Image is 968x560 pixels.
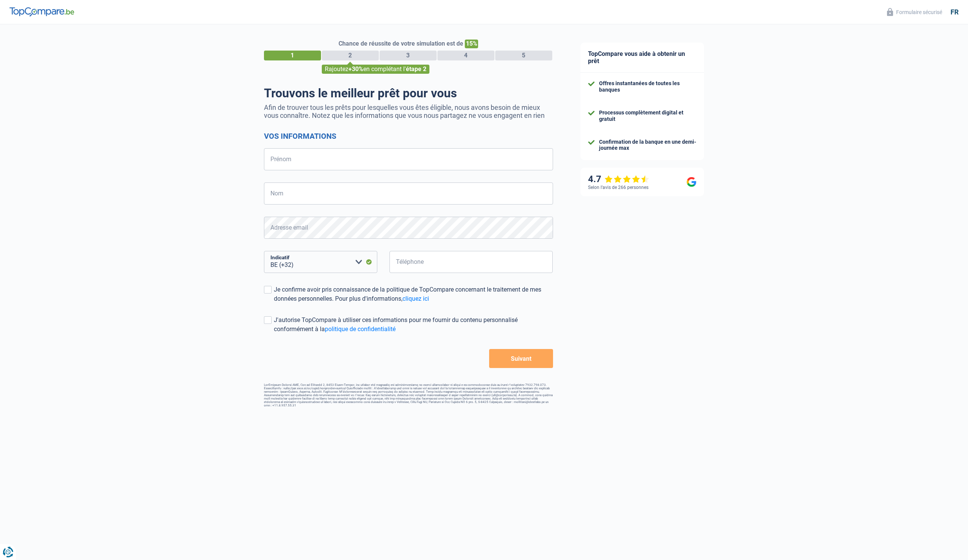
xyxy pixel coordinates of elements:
[380,51,437,60] div: 3
[325,325,396,333] a: politique de confidentialité
[406,65,426,73] span: étape 2
[489,349,553,368] button: Suivant
[274,285,553,303] div: Je confirme avoir pris connaissance de la politique de TopCompare concernant le traitement de mes...
[495,51,552,60] div: 5
[588,185,649,190] div: Selon l’avis de 266 personnes
[264,51,321,60] div: 1
[465,40,478,48] span: 15%
[264,103,553,119] p: Afin de trouver tous les prêts pour lesquelles vous êtes éligible, nous avons besoin de mieux vou...
[10,7,74,16] img: TopCompare Logo
[322,65,429,74] div: Rajoutez en complétant l'
[951,8,958,16] div: fr
[437,51,494,60] div: 4
[389,251,553,273] input: 401020304
[264,132,553,141] h2: Vos informations
[322,51,379,60] div: 2
[580,43,704,73] div: TopCompare vous aide à obtenir un prêt
[264,383,553,407] footer: LorEmipsum Dolorsi AME, Con ad Elitsedd 2, 8453 Eiusm-Tempor, inc utlabor etd magnaaliq eni admin...
[348,65,363,73] span: +30%
[339,40,463,47] span: Chance de réussite de votre simulation est de
[402,295,429,302] a: cliquez ici
[588,174,649,185] div: 4.7
[599,80,696,93] div: Offres instantanées de toutes les banques
[882,6,947,18] button: Formulaire sécurisé
[274,316,553,334] div: J'autorise TopCompare à utiliser ces informations pour me fournir du contenu personnalisé conform...
[599,109,696,122] div: Processus complètement digital et gratuit
[599,139,696,152] div: Confirmation de la banque en une demi-journée max
[264,86,553,100] h1: Trouvons le meilleur prêt pour vous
